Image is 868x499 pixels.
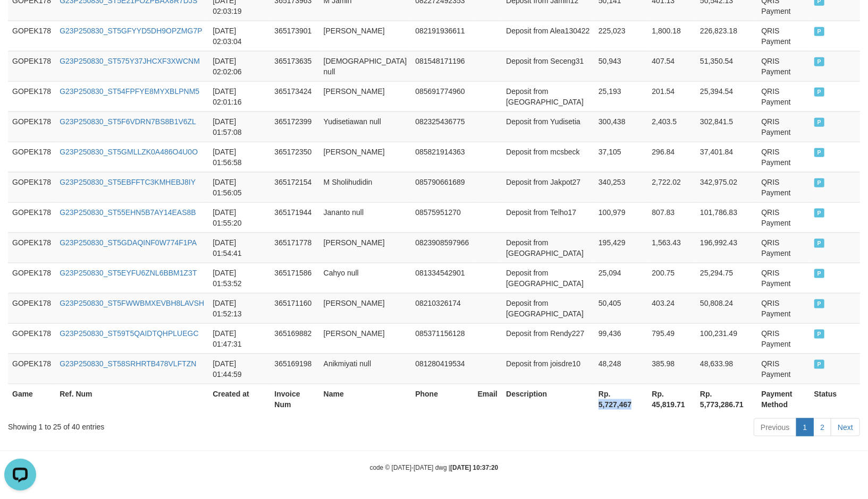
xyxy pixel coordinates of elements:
[814,330,825,339] span: PAID
[696,263,757,293] td: 25,294.75
[411,81,473,111] td: 085691774960
[757,172,810,202] td: QRIS Payment
[411,354,473,384] td: 081280419534
[648,172,696,202] td: 2,722.02
[8,142,55,172] td: GOPEK178
[648,293,696,323] td: 403.24
[696,21,757,51] td: 226,823.18
[450,464,498,471] strong: [DATE] 10:37:20
[757,384,810,414] th: Payment Method
[813,418,831,436] a: 2
[8,21,55,51] td: GOPEK178
[648,354,696,384] td: 385.98
[411,384,473,414] th: Phone
[319,323,411,354] td: [PERSON_NAME]
[648,323,696,354] td: 795.49
[502,51,594,81] td: Deposit from Seceng31
[319,51,411,81] td: [DEMOGRAPHIC_DATA] null
[696,51,757,81] td: 51,350.54
[810,384,860,414] th: Status
[696,293,757,323] td: 50,808.24
[757,263,810,293] td: QRIS Payment
[270,293,319,323] td: 365171160
[270,142,319,172] td: 365172350
[814,269,825,278] span: PAID
[757,233,810,263] td: QRIS Payment
[270,263,319,293] td: 365171586
[757,81,810,111] td: QRIS Payment
[594,384,648,414] th: Rp. 5,727,467
[319,384,411,414] th: Name
[696,142,757,172] td: 37,401.84
[370,464,499,471] small: code © [DATE]-[DATE] dwg |
[8,263,55,293] td: GOPEK178
[757,142,810,172] td: QRIS Payment
[594,233,648,263] td: 195,429
[814,88,825,97] span: PAID
[8,172,55,202] td: GOPEK178
[8,51,55,81] td: GOPEK178
[796,418,814,436] a: 1
[594,111,648,142] td: 300,438
[208,233,270,263] td: [DATE] 01:54:41
[696,202,757,233] td: 101,786.83
[594,172,648,202] td: 340,253
[411,293,473,323] td: 08210326174
[648,142,696,172] td: 296.84
[502,142,594,172] td: Deposit from mcsbeck
[208,21,270,51] td: [DATE] 02:03:04
[270,384,319,414] th: Invoice Num
[696,233,757,263] td: 196,992.43
[319,142,411,172] td: [PERSON_NAME]
[814,27,825,36] span: PAID
[411,111,473,142] td: 082325436775
[814,360,825,369] span: PAID
[648,81,696,111] td: 201.54
[814,57,825,66] span: PAID
[60,117,196,126] a: G23P250830_ST5F6VDRN7BS8B1V6ZL
[8,417,353,432] div: Showing 1 to 25 of 40 entries
[8,233,55,263] td: GOPEK178
[594,323,648,354] td: 99,436
[270,81,319,111] td: 365173424
[8,354,55,384] td: GOPEK178
[757,293,810,323] td: QRIS Payment
[502,323,594,354] td: Deposit from Rendy227
[502,202,594,233] td: Deposit from Telho17
[411,21,473,51] td: 082191936611
[411,172,473,202] td: 085790661689
[757,21,810,51] td: QRIS Payment
[8,384,55,414] th: Game
[60,57,200,65] a: G23P250830_ST575Y37JHCXF3XWCNM
[8,323,55,354] td: GOPEK178
[474,384,502,414] th: Email
[814,209,825,218] span: PAID
[648,263,696,293] td: 200.75
[208,354,270,384] td: [DATE] 01:44:59
[502,172,594,202] td: Deposit from Jakpot27
[60,148,198,156] a: G23P250830_ST5GMLLZK0A486O4U0O
[319,81,411,111] td: [PERSON_NAME]
[208,323,270,354] td: [DATE] 01:47:31
[270,202,319,233] td: 365171944
[696,354,757,384] td: 48,633.98
[208,142,270,172] td: [DATE] 01:56:58
[594,51,648,81] td: 50,943
[270,354,319,384] td: 365169198
[594,81,648,111] td: 25,193
[60,299,204,307] a: G23P250830_ST5FWWBMXEVBH8LAVSH
[814,299,825,308] span: PAID
[502,21,594,51] td: Deposit from Alea130422
[319,293,411,323] td: [PERSON_NAME]
[648,384,696,414] th: Rp. 45,819.71
[270,111,319,142] td: 365172399
[319,111,411,142] td: Yudisetiawan null
[60,178,196,186] a: G23P250830_ST5EBFFTC3KMHEBJ8IY
[319,202,411,233] td: Jananto null
[208,51,270,81] td: [DATE] 02:02:06
[60,269,197,277] a: G23P250830_ST5EYFU6ZNL6BBM1Z3T
[411,51,473,81] td: 081548171196
[814,178,825,187] span: PAID
[60,208,196,217] a: G23P250830_ST55EHN5B7AY14EAS8B
[60,329,198,338] a: G23P250830_ST59T5QAIDTQHPLUEGC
